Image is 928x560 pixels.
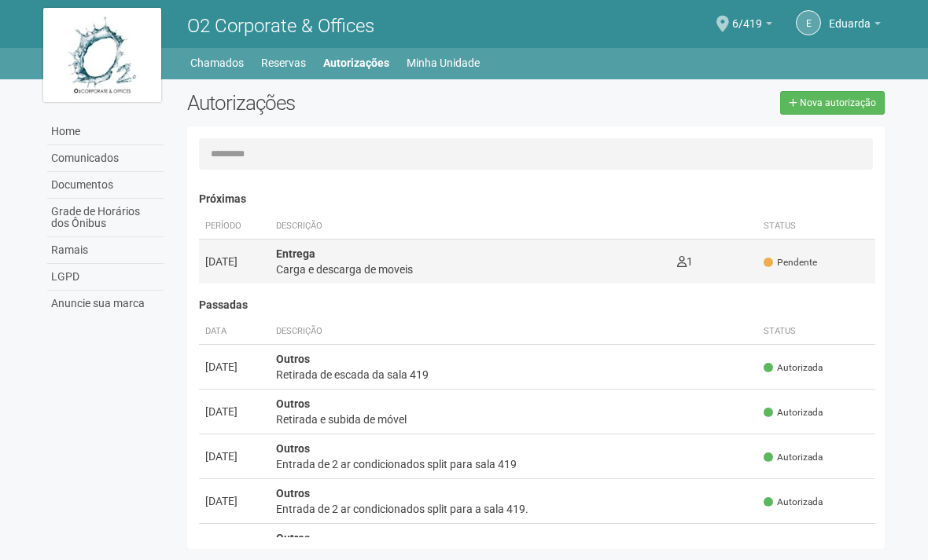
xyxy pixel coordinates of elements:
a: E [796,10,821,35]
span: Autorizada [764,406,823,419]
a: LGPD [47,264,164,291]
th: Descrição [270,214,671,240]
div: Entrada de 2 ar condicionados split para a sala 419. [276,501,751,517]
div: Entrada de 2 ar condicionados split para sala 419 [276,456,751,472]
span: Autorizada [764,361,823,375]
strong: Outros [276,532,310,544]
div: Carga e descarga de moveis [276,262,665,277]
a: Ramais [47,237,164,264]
span: 1 [677,255,693,268]
div: [DATE] [205,493,263,509]
strong: Outros [276,397,310,410]
span: Pendente [764,256,817,269]
span: O2 Corporate & Offices [187,15,374,37]
a: Minha Unidade [407,52,480,74]
div: [DATE] [205,254,263,269]
h2: Autorizações [187,91,524,115]
th: Status [757,319,875,345]
a: Documentos [47,172,164,199]
span: 6/419 [732,2,762,30]
a: Home [47,119,164,145]
h4: Passadas [199,299,875,311]
div: [DATE] [205,448,263,464]
div: [DATE] [205,359,263,375]
a: Chamados [190,52,244,74]
a: Nova autorização [780,91,885,115]
th: Descrição [270,319,757,345]
a: Anuncie sua marca [47,291,164,317]
strong: Outros [276,353,310,365]
strong: Outros [276,442,310,455]
a: Autorizações [323,52,389,74]
span: Eduarda [829,2,871,30]
span: Autorizada [764,451,823,464]
th: Status [757,214,875,240]
a: Eduarda [829,20,881,32]
th: Data [199,319,270,345]
strong: Entrega [276,247,315,260]
a: Comunicados [47,145,164,172]
div: Retirada e subida de móvel [276,412,751,427]
a: Grade de Horários dos Ônibus [47,199,164,237]
a: Reservas [261,52,306,74]
img: logo.jpg [43,8,161,102]
strong: Outros [276,487,310,500]
div: Retirada de escada da sala 419 [276,367,751,382]
th: Período [199,214,270,240]
h4: Próximas [199,193,875,205]
span: Autorizada [764,496,823,509]
span: Nova autorização [800,97,876,108]
a: 6/419 [732,20,772,32]
div: [DATE] [205,404,263,419]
